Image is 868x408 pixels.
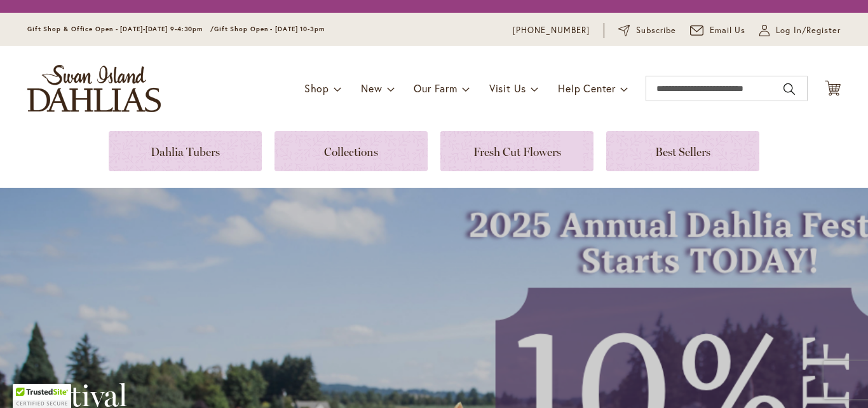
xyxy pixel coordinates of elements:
[414,81,457,95] span: Our Farm
[304,81,329,95] span: Shop
[27,25,214,33] span: Gift Shop & Office Open - [DATE]-[DATE] 9-4:30pm /
[27,65,161,112] a: store logo
[558,81,616,95] span: Help Center
[759,24,841,37] a: Log In/Register
[618,24,676,37] a: Subscribe
[776,24,841,37] span: Log In/Register
[214,25,325,33] span: Gift Shop Open - [DATE] 10-3pm
[783,79,795,99] button: Search
[710,24,746,37] span: Email Us
[513,24,590,37] a: [PHONE_NUMBER]
[636,24,676,37] span: Subscribe
[361,81,382,95] span: New
[690,24,746,37] a: Email Us
[13,384,71,408] div: TrustedSite Certified
[489,81,526,95] span: Visit Us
